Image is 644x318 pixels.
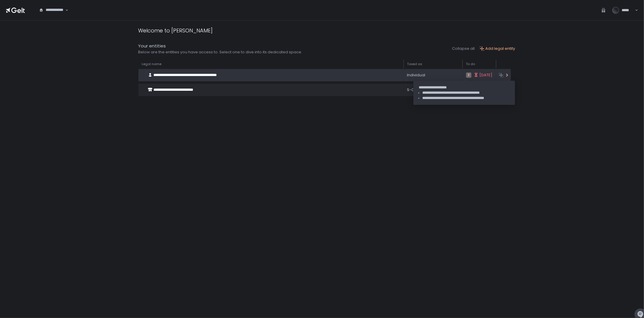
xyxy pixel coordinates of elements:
span: [DATE] [480,73,493,78]
span: Legal name [142,62,162,66]
input: Search for option [39,13,65,19]
div: Welcome to [PERSON_NAME] [138,27,213,34]
span: Taxed as [407,62,423,66]
div: Individual [407,73,459,78]
span: 2 [466,73,471,78]
button: Collapse all [452,46,475,51]
div: Your entities [138,43,302,50]
div: S-Corporation [407,87,459,93]
button: Add legal entity [480,46,515,51]
div: Below are the entities you have access to. Select one to dive into its dedicated space. [138,50,302,55]
span: 1 [466,87,471,93]
span: To do [466,62,475,66]
div: Search for option [35,4,68,16]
